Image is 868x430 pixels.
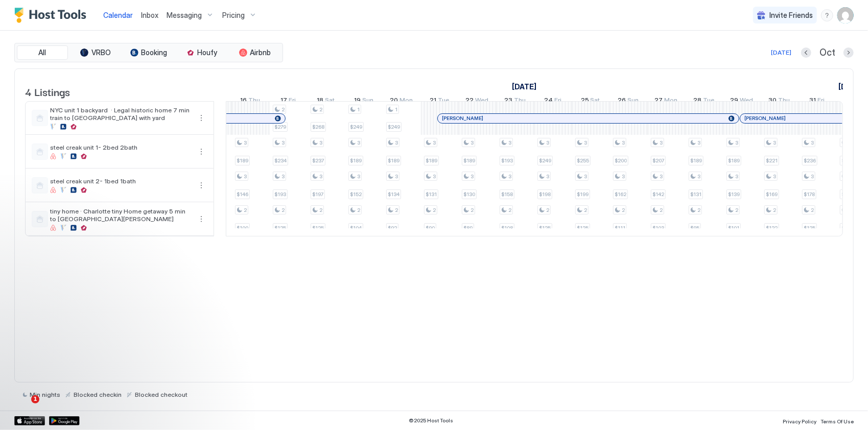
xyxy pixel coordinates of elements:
[312,225,324,231] span: $125
[433,173,436,180] span: 3
[771,48,791,57] div: [DATE]
[807,94,828,109] a: October 31, 2025
[195,213,207,225] div: menu
[501,225,513,231] span: $108
[237,225,248,231] span: $100
[319,106,322,113] span: 2
[616,94,642,109] a: October 26, 2025
[281,173,285,180] span: 3
[728,94,756,109] a: October 29, 2025
[123,45,174,60] button: Booking
[312,157,324,164] span: $237
[652,94,681,109] a: October 27, 2025
[50,144,191,151] span: steel creak unit 1- 2bed 2bath
[31,395,39,403] span: 1
[690,157,702,164] span: $189
[836,79,866,94] a: November 1, 2025
[357,207,360,213] span: 2
[779,96,790,107] span: Thu
[463,157,475,164] span: $189
[274,124,286,130] span: $279
[509,79,538,94] a: October 1, 2025
[514,96,526,107] span: Thu
[539,225,551,231] span: $125
[615,157,627,164] span: $200
[766,191,778,198] span: $169
[17,45,68,60] button: All
[773,207,776,213] span: 2
[388,191,400,198] span: $134
[744,115,786,122] span: [PERSON_NAME]
[395,173,398,180] span: 3
[195,146,207,158] div: menu
[622,207,625,213] span: 2
[546,139,549,146] span: 3
[660,139,663,146] span: 3
[238,94,263,109] a: October 16, 2025
[426,191,437,198] span: $131
[542,94,564,109] a: October 24, 2025
[773,173,776,180] span: 3
[103,10,133,20] a: Calendar
[350,124,362,130] span: $249
[195,179,207,192] button: More options
[735,139,738,146] span: 3
[728,225,739,231] span: $101
[14,8,91,23] div: Host Tools Logo
[463,94,491,109] a: October 22, 2025
[539,157,551,164] span: $249
[697,173,700,180] span: 3
[315,94,338,109] a: October 18, 2025
[229,45,280,60] button: Airbnb
[400,96,413,107] span: Mon
[810,96,816,107] span: 31
[584,173,587,180] span: 3
[728,191,740,198] span: $139
[141,11,158,19] span: Inbox
[665,96,678,107] span: Mon
[501,157,513,164] span: $193
[281,139,285,146] span: 3
[652,225,664,231] span: $103
[820,415,854,426] a: Terms Of Use
[581,96,589,107] span: 25
[652,157,664,164] span: $207
[841,225,853,231] span: $125
[8,331,212,402] iframe: Intercom notifications message
[628,96,639,107] span: Sun
[281,106,285,113] span: 2
[289,96,296,107] span: Fri
[728,157,740,164] span: $189
[312,124,324,130] span: $268
[198,48,218,57] span: Houfy
[357,139,360,146] span: 3
[783,418,816,424] span: Privacy Policy
[622,139,625,146] span: 3
[811,207,814,213] span: 2
[141,10,158,20] a: Inbox
[577,157,589,164] span: $255
[466,96,474,107] span: 22
[350,157,362,164] span: $189
[843,47,854,58] button: Next month
[818,96,825,107] span: Fri
[655,96,663,107] span: 27
[508,139,511,146] span: 3
[49,416,80,425] a: Google Play Store
[804,191,815,198] span: $178
[14,416,45,425] div: App Store
[195,112,207,124] button: More options
[463,225,473,231] span: $89
[546,173,549,180] span: 3
[241,96,247,107] span: 16
[544,96,553,107] span: 24
[504,96,512,107] span: 23
[546,207,549,213] span: 2
[476,96,489,107] span: Wed
[249,96,261,107] span: Thu
[471,207,474,213] span: 2
[660,173,663,180] span: 3
[388,157,400,164] span: $189
[819,47,835,59] span: Oct
[195,112,207,124] div: menu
